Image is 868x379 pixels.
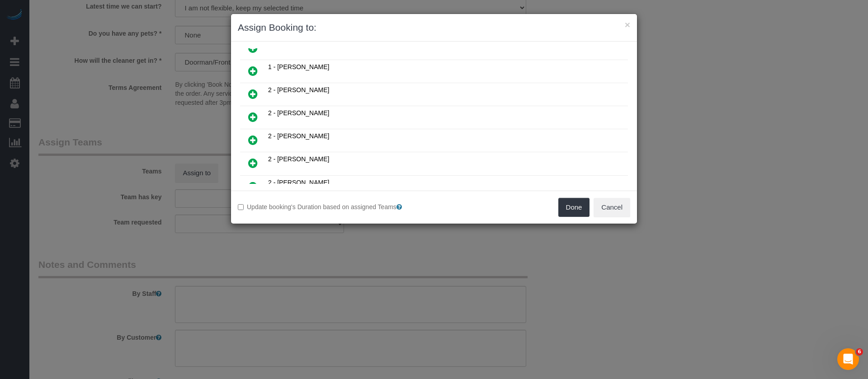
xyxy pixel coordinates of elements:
[268,132,329,140] span: 2 - [PERSON_NAME]
[268,109,329,117] span: 2 - [PERSON_NAME]
[594,198,630,217] button: Cancel
[558,198,590,217] button: Done
[238,202,427,211] label: Update booking's Duration based on assigned Teams
[837,348,859,370] iframe: Intercom live chat
[268,155,329,163] span: 2 - [PERSON_NAME]
[238,21,630,34] h3: Assign Booking to:
[268,179,329,186] span: 2 - [PERSON_NAME]
[856,348,863,356] span: 6
[268,86,329,94] span: 2 - [PERSON_NAME]
[625,20,630,29] button: ×
[238,204,244,210] input: Update booking's Duration based on assigned Teams
[268,63,329,70] span: 1 - [PERSON_NAME]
